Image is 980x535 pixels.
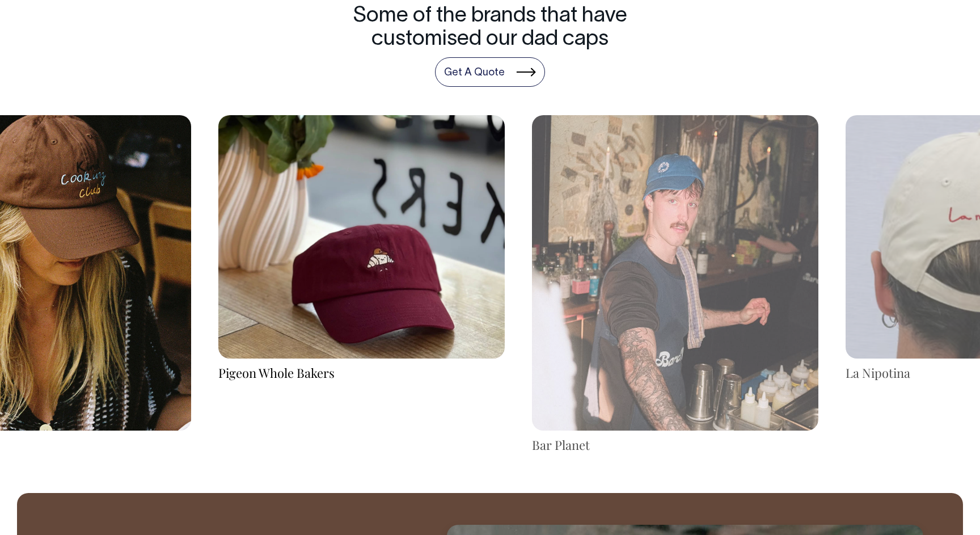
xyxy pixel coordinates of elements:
a: Get A Quote [435,57,545,87]
div: Bar Planet [532,436,818,454]
h4: Some of the brands that have customised our dad caps [341,5,639,52]
img: Pigeon Whole Bakers [218,115,505,359]
div: Pigeon Whole Bakers [218,364,505,382]
img: Bar Planet [532,115,818,431]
